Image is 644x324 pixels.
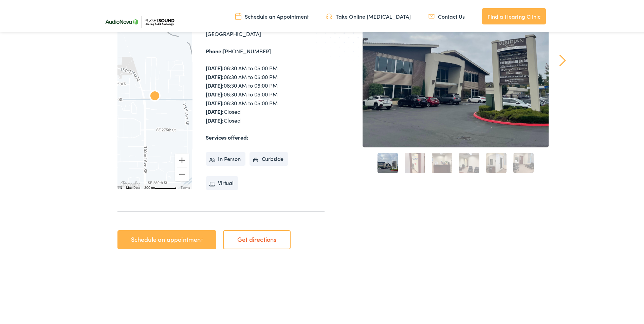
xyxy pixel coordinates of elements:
[119,179,142,188] a: Open this area in Google Maps (opens a new window)
[206,98,224,105] strong: [DATE]:
[405,151,425,172] a: 2
[147,87,163,104] div: AudioNova
[459,151,479,172] a: 4
[378,151,398,172] a: 1
[559,53,566,65] a: Next
[126,184,140,189] button: Map Data
[206,80,224,88] strong: [DATE]:
[513,151,534,172] a: 6
[482,7,546,23] a: Find a Hearing Clinic
[250,151,289,164] li: Curbside
[428,11,465,19] a: Contact Us
[432,151,452,172] a: 3
[206,72,224,79] strong: [DATE]:
[175,152,189,166] button: Zoom in
[181,184,190,188] a: Terms (opens in new tab)
[206,115,224,123] strong: [DATE]:
[144,184,154,188] span: 200 m
[142,183,179,188] button: Map Scale: 200 m per 62 pixels
[206,46,325,54] div: [PHONE_NUMBER]
[175,166,189,180] button: Zoom out
[223,229,291,248] a: Get directions
[117,229,216,248] a: Schedule an appointment
[428,11,435,19] img: utility icon
[206,151,245,164] li: In Person
[206,46,223,53] strong: Phone:
[117,184,122,189] button: Keyboard shortcuts
[119,179,142,188] img: Google
[235,11,241,19] img: utility icon
[235,11,309,19] a: Schedule an Appointment
[206,106,224,114] strong: [DATE]:
[206,62,325,123] div: 08:30 AM to 05:00 PM 08:30 AM to 05:00 PM 08:30 AM to 05:00 PM 08:30 AM to 05:00 PM 08:30 AM to 0...
[486,151,507,172] a: 5
[206,89,224,96] strong: [DATE]:
[326,11,411,19] a: Take Online [MEDICAL_DATA]
[206,132,249,140] strong: Services offered:
[206,175,238,188] li: Virtual
[326,11,332,19] img: utility icon
[206,63,224,70] strong: [DATE]:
